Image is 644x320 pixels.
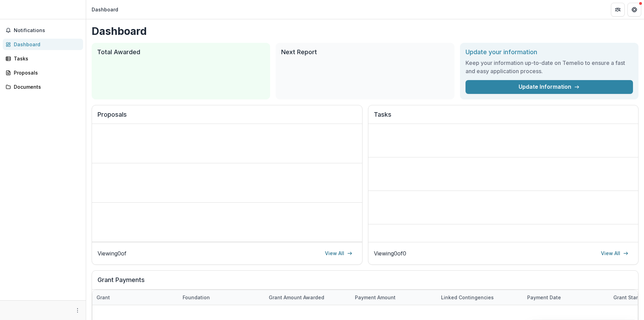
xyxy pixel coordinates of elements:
h2: Tasks [374,111,633,124]
nav: breadcrumb [89,4,121,14]
a: Proposals [3,67,83,78]
h2: Next Report [281,48,449,56]
h1: Dashboard [92,25,638,37]
div: Dashboard [92,6,118,13]
p: Viewing 0 of 0 [374,249,406,258]
h2: Proposals [98,111,357,124]
button: Notifications [3,25,83,36]
button: More [73,306,82,314]
h3: Keep your information up-to-date on Temelio to ensure a fast and easy application process. [466,59,633,75]
a: Update Information [466,80,633,94]
h2: Total Awarded [97,48,265,56]
p: Viewing 0 of [98,249,126,258]
div: Dashboard [14,41,78,48]
div: Tasks [14,55,78,62]
h2: Grant Payments [98,276,633,289]
button: Get Help [627,3,641,17]
div: Proposals [14,69,78,76]
a: View All [321,248,357,259]
a: Dashboard [3,39,83,50]
h2: Update your information [466,48,633,56]
button: Partners [611,3,625,17]
a: Tasks [3,53,83,64]
a: View All [597,248,633,259]
a: Documents [3,81,83,93]
span: Notifications [14,28,80,33]
div: Documents [14,83,78,90]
